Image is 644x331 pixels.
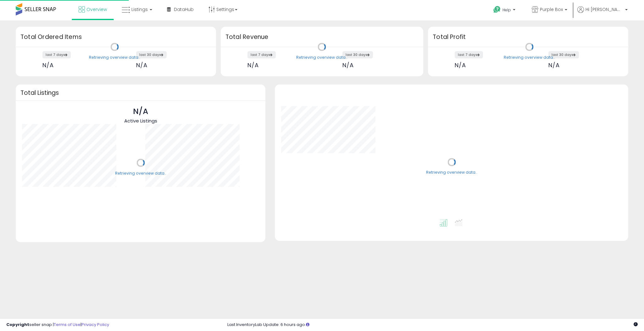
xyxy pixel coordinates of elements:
[577,6,628,20] a: Hi [PERSON_NAME]
[296,55,347,60] div: Retrieving overview data..
[488,1,522,20] a: Help
[131,6,148,13] span: Listings
[174,6,194,13] span: DataHub
[89,55,140,60] div: Retrieving overview data..
[586,6,623,13] span: Hi [PERSON_NAME]
[86,6,107,13] span: Overview
[504,55,555,60] div: Retrieving overview data..
[115,171,166,176] div: Retrieving overview data..
[502,7,511,13] span: Help
[493,6,501,14] i: Get Help
[540,6,563,13] span: Purple Box
[426,170,477,176] div: Retrieving overview data..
